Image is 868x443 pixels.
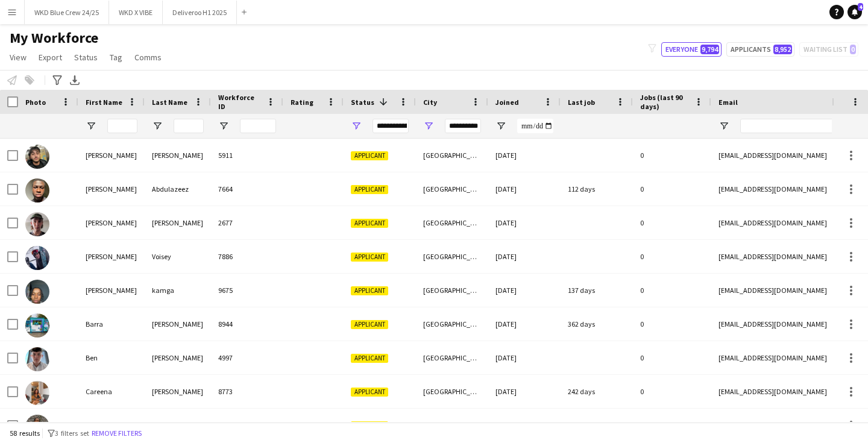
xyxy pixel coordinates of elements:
div: 9179 [211,409,283,442]
span: Applicant [351,253,388,262]
div: [DATE] [488,341,561,374]
span: Jobs (last 90 days) [640,93,690,111]
button: Open Filter Menu [152,121,163,131]
a: 4 [848,5,862,19]
div: [GEOGRAPHIC_DATA] [416,341,488,374]
img: Chimnaza Mba [25,415,49,439]
span: Applicant [351,219,388,228]
span: Applicant [351,421,388,430]
span: Rating [291,98,313,107]
a: Tag [105,49,127,65]
div: [DATE] [488,139,561,172]
div: 0 [633,172,711,206]
button: Open Filter Menu [495,121,506,131]
div: [GEOGRAPHIC_DATA] [416,172,488,206]
a: Export [34,49,67,65]
span: 3 filters set [55,429,89,438]
span: My Workforce [10,29,98,47]
span: Status [74,52,98,63]
img: Adam Chadwick [25,212,49,236]
div: Abdulazeez [145,172,211,206]
span: Last job [568,98,595,107]
span: Applicant [351,151,388,160]
img: Ben Boulter [25,347,49,371]
span: Workforce ID [218,93,262,111]
div: 328 days [561,409,633,442]
div: [PERSON_NAME] [145,206,211,239]
div: [PERSON_NAME] [78,240,145,273]
span: Status [351,98,374,107]
app-action-btn: Advanced filters [50,73,64,87]
div: 0 [633,375,711,408]
a: Comms [130,49,166,65]
div: 0 [633,341,711,374]
span: Applicant [351,185,388,194]
img: Aaron Jaimal [25,145,49,169]
div: 137 days [561,274,633,307]
a: View [5,49,31,65]
div: 0 [633,274,711,307]
input: Workforce ID Filter Input [240,119,276,133]
span: Export [39,52,62,63]
span: 9,794 [700,45,719,54]
div: 112 days [561,172,633,206]
div: 5911 [211,139,283,172]
div: 0 [633,307,711,341]
div: Chimnaza [78,409,145,442]
div: [PERSON_NAME] [78,172,145,206]
input: Joined Filter Input [517,119,553,133]
div: [PERSON_NAME] [145,375,211,408]
button: Applicants8,952 [726,42,794,57]
span: Photo [25,98,46,107]
div: 0 [633,206,711,239]
span: Applicant [351,286,388,295]
span: Applicant [351,354,388,363]
div: [PERSON_NAME] [78,206,145,239]
div: [GEOGRAPHIC_DATA] [416,240,488,273]
button: Deliveroo H1 2025 [163,1,237,24]
div: [DATE] [488,206,561,239]
div: [PERSON_NAME] [78,274,145,307]
div: 2677 [211,206,283,239]
input: City Filter Input [445,119,481,133]
span: Comms [134,52,162,63]
div: 4997 [211,341,283,374]
button: Open Filter Menu [423,121,434,131]
div: 242 days [561,375,633,408]
div: [DATE] [488,240,561,273]
span: Joined [495,98,519,107]
button: Open Filter Menu [351,121,362,131]
div: 8944 [211,307,283,341]
div: [GEOGRAPHIC_DATA] [416,139,488,172]
div: [PERSON_NAME] [78,139,145,172]
a: Status [69,49,102,65]
span: 4 [858,3,863,11]
img: Barra Secka [25,313,49,338]
span: Last Name [152,98,187,107]
div: [GEOGRAPHIC_DATA] [416,206,488,239]
button: Open Filter Menu [218,121,229,131]
span: Email [719,98,738,107]
div: [DATE] [488,409,561,442]
div: [DATE] [488,307,561,341]
div: 362 days [561,307,633,341]
div: Careena [78,375,145,408]
div: 0 [633,409,711,442]
div: [DATE] [488,274,561,307]
div: [GEOGRAPHIC_DATA] [416,409,488,442]
button: Open Filter Menu [86,121,96,131]
div: 0 [633,240,711,273]
img: Andy kamga [25,280,49,304]
div: kamga [145,274,211,307]
div: [PERSON_NAME] [145,341,211,374]
span: View [10,52,27,63]
div: Voisey [145,240,211,273]
div: [DATE] [488,375,561,408]
button: WKD Blue Crew 24/25 [25,1,109,24]
span: City [423,98,437,107]
div: [GEOGRAPHIC_DATA] [416,375,488,408]
span: Applicant [351,388,388,397]
img: Abdulrahman Abdulazeez [25,178,49,203]
button: Everyone9,794 [661,42,722,57]
span: First Name [86,98,122,107]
